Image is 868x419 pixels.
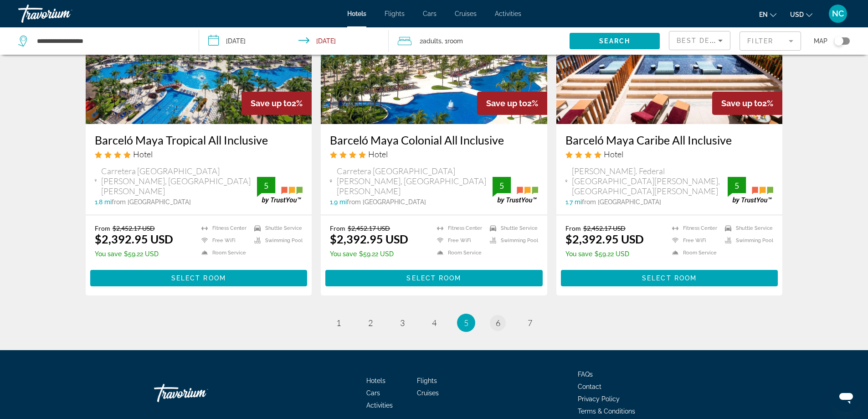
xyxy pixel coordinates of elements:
li: Fitness Center [432,224,485,232]
li: Shuttle Service [485,224,538,232]
a: Contact [578,383,601,390]
div: 4 star Hotel [330,149,538,159]
span: Cars [366,389,380,397]
span: Carretera [GEOGRAPHIC_DATA][PERSON_NAME], [GEOGRAPHIC_DATA][PERSON_NAME] [337,166,493,196]
li: Fitness Center [197,224,250,232]
span: 4 [432,318,437,328]
img: trustyou-badge.svg [257,177,303,204]
span: Hotel [604,149,623,159]
span: Terms & Conditions [578,408,635,415]
a: Barceló Maya Tropical All Inclusive [95,133,303,147]
span: Hotel [133,149,153,159]
span: Best Deals [677,37,724,44]
span: [PERSON_NAME]. Federal [GEOGRAPHIC_DATA][PERSON_NAME], [GEOGRAPHIC_DATA][PERSON_NAME] [572,166,728,196]
del: $2,452.17 USD [113,224,155,232]
span: , 1 [442,35,463,47]
del: $2,452.17 USD [348,224,390,232]
li: Free WiFi [668,237,720,244]
span: USD [790,11,804,18]
span: 3 [400,318,405,328]
div: 2% [712,92,782,115]
li: Free WiFi [197,237,250,244]
button: Change language [759,8,776,21]
nav: Pagination [86,314,783,332]
span: NC [832,9,844,18]
a: Privacy Policy [578,395,620,403]
span: from [GEOGRAPHIC_DATA] [112,198,191,206]
span: Flights [417,377,437,384]
span: From [330,224,345,232]
a: Hotels [366,377,385,384]
li: Swimming Pool [720,237,773,244]
a: Cruises [417,389,439,397]
span: Search [599,37,630,45]
span: 1.7 mi [565,198,582,206]
button: Change currency [790,8,812,21]
div: 4 star Hotel [95,149,303,159]
ins: $2,392.95 USD [95,232,173,246]
span: 1 [336,318,341,328]
span: Select Room [171,274,226,282]
button: Select Room [561,270,778,286]
li: Swimming Pool [250,237,303,244]
span: 7 [528,318,532,328]
p: $59.22 USD [95,250,173,258]
button: User Menu [826,4,850,23]
span: Save up to [251,98,292,108]
span: From [95,224,110,232]
span: Carretera [GEOGRAPHIC_DATA][PERSON_NAME], [GEOGRAPHIC_DATA][PERSON_NAME] [101,166,257,196]
span: You save [95,250,122,258]
button: Search [570,33,660,49]
ins: $2,392.95 USD [565,232,644,246]
li: Room Service [668,249,720,257]
a: Cars [423,10,437,17]
a: Cruises [455,10,477,17]
span: Select Room [642,274,697,282]
iframe: Button to launch messaging window [832,383,861,412]
span: Save up to [486,98,527,108]
span: 6 [496,318,500,328]
span: en [759,11,768,18]
span: You save [565,250,592,258]
a: FAQs [578,371,593,378]
li: Fitness Center [668,224,720,232]
span: Hotel [368,149,388,159]
li: Room Service [432,249,485,257]
a: Select Room [561,272,778,282]
button: Toggle map [827,37,850,45]
span: From [565,224,581,232]
button: Travelers: 2 adults, 0 children [389,27,570,55]
img: trustyou-badge.svg [493,177,538,204]
div: 2% [241,92,312,115]
del: $2,452.17 USD [583,224,626,232]
span: Activities [366,402,393,409]
a: Travorium [18,2,109,26]
span: Adults [423,37,442,45]
ins: $2,392.95 USD [330,232,408,246]
span: Map [814,35,827,47]
span: Room [447,37,463,45]
li: Room Service [197,249,250,257]
div: 4 star Hotel [565,149,774,159]
a: Flights [385,10,405,17]
p: $59.22 USD [330,250,408,258]
a: Activities [495,10,521,17]
li: Swimming Pool [485,237,538,244]
span: You save [330,250,357,258]
a: Barceló Maya Colonial All Inclusive [330,133,538,147]
p: $59.22 USD [565,250,644,258]
a: Barceló Maya Caribe All Inclusive [565,133,774,147]
button: Select Room [90,270,308,286]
